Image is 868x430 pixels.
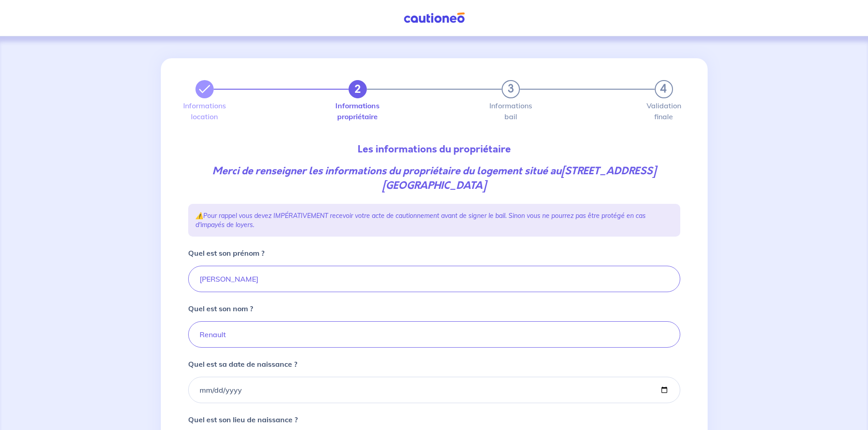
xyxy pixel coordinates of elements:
[349,102,367,120] label: Informations propriétaire
[212,164,656,192] em: Merci de renseigner les informations du propriétaire du logement situé au
[195,102,214,120] label: Informations location
[502,102,520,120] label: Informations bail
[195,211,673,229] p: ⚠️
[400,12,468,24] img: Cautioneo
[188,142,680,157] p: Les informations du propriétaire
[188,321,680,348] input: Duteuil
[188,303,253,314] p: Quel est son nom ?
[188,377,680,403] input: birthdate.placeholder
[188,414,298,425] p: Quel est son lieu de naissance ?
[188,359,297,369] p: Quel est sa date de naissance ?
[188,248,264,258] p: Quel est son prénom ?
[188,266,680,292] input: Daniel
[655,102,673,120] label: Validation finale
[195,212,646,229] em: Pour rappel vous devez IMPÉRATIVEMENT recevoir votre acte de cautionnement avant de signer le bai...
[349,80,367,98] button: 2
[382,164,656,192] strong: [STREET_ADDRESS] [GEOGRAPHIC_DATA]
